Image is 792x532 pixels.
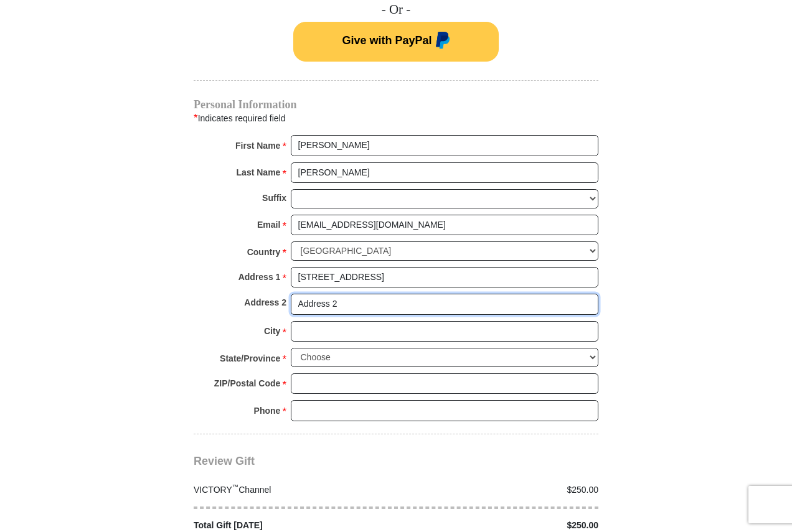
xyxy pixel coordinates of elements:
div: Indicates required field [194,110,598,126]
span: Review Gift [194,455,255,467]
strong: ZIP/Postal Code [214,375,281,392]
strong: Address 1 [238,268,281,286]
div: Total Gift [DATE] [187,519,397,532]
strong: Email [257,216,280,233]
h4: Personal Information [194,100,598,110]
strong: First Name [235,137,280,154]
strong: Address 2 [244,294,286,311]
strong: Phone [254,402,281,419]
div: $250.00 [396,519,605,532]
strong: Suffix [262,189,286,207]
button: Give with PayPal [293,22,499,62]
div: VICTORY Channel [187,483,397,497]
strong: Country [247,243,281,261]
strong: City [264,322,280,340]
sup: ™ [232,483,239,490]
span: Give with PayPal [342,34,431,47]
div: $250.00 [396,483,605,497]
h4: - Or - [194,2,598,17]
strong: Last Name [237,164,281,181]
strong: State/Province [220,350,280,367]
img: paypal [432,32,450,52]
